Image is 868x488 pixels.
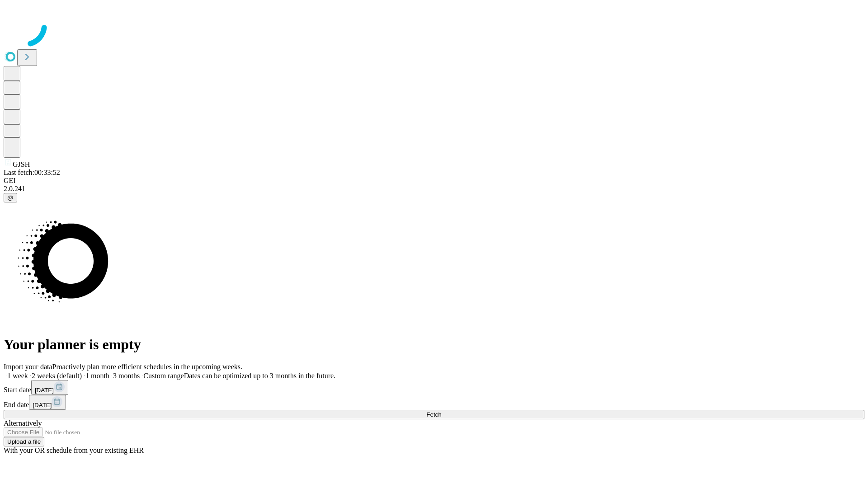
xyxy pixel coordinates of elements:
[426,411,441,418] span: Fetch
[113,372,140,380] span: 3 months
[4,395,864,410] div: End date
[4,410,864,419] button: Fetch
[13,160,30,168] span: GJSH
[33,402,52,408] span: [DATE]
[4,437,44,446] button: Upload a file
[4,336,864,353] h1: Your planner is empty
[4,185,864,193] div: 2.0.241
[7,372,28,380] span: 1 week
[32,372,82,380] span: 2 weeks (default)
[7,194,14,201] span: @
[4,169,60,176] span: Last fetch: 00:33:52
[4,446,144,454] span: With your OR schedule from your existing EHR
[4,380,864,395] div: Start date
[29,395,66,410] button: [DATE]
[85,372,109,380] span: 1 month
[4,419,42,427] span: Alternatively
[35,387,54,394] span: [DATE]
[31,380,68,395] button: [DATE]
[4,193,17,202] button: @
[143,372,184,380] span: Custom range
[52,363,242,371] span: Proactively plan more efficient schedules in the upcoming weeks.
[4,177,864,185] div: GEI
[184,372,335,380] span: Dates can be optimized up to 3 months in the future.
[4,363,52,371] span: Import your data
